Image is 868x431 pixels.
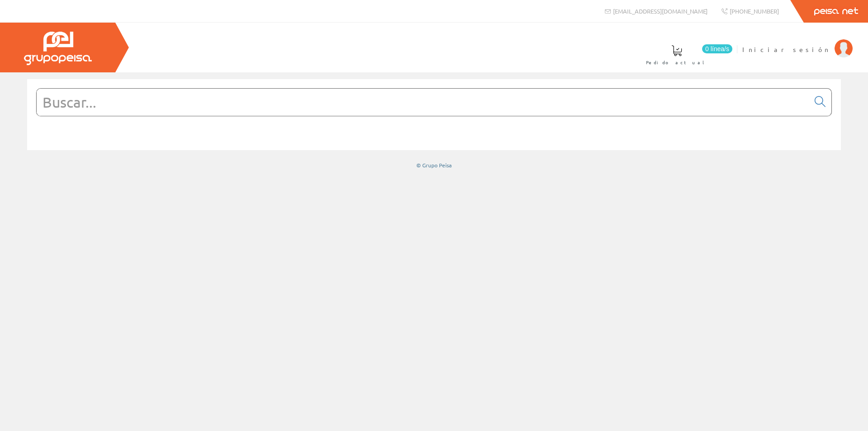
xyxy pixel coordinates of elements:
span: 0 línea/s [702,44,732,53]
a: Iniciar sesión [742,38,853,46]
span: Pedido actual [646,58,708,67]
span: [PHONE_NUMBER] [730,7,779,15]
img: Grupo Peisa [24,32,92,65]
div: © Grupo Peisa [27,161,841,169]
span: [EMAIL_ADDRESS][DOMAIN_NAME] [613,7,708,15]
input: Buscar... [37,89,809,116]
span: Iniciar sesión [742,45,830,54]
